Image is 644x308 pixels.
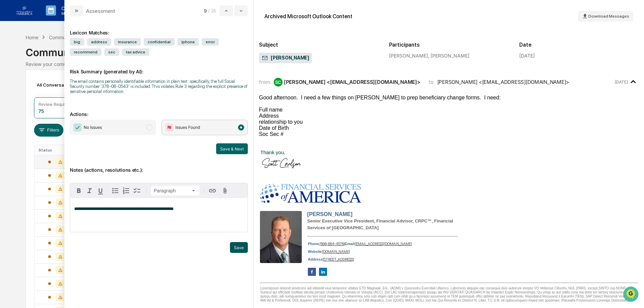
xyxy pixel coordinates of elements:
div: Good afternoon. I need a few things on [PERSON_NAME] to prep beneficiary change forms. I need: [259,95,639,101]
button: Italic [84,185,95,196]
div: Lexicon Matches: [70,22,248,35]
img: App Banner Image [260,184,361,203]
button: Start new chat [115,54,123,62]
div: [PERSON_NAME], [PERSON_NAME] [389,53,508,58]
span: big [70,38,84,46]
span: Download Messages [588,14,629,19]
b: Senior Executive Vice President, Financial Advisor, CRPC™, Financial Services of [GEOGRAPHIC_DATA] [307,218,453,230]
div: We're available if you need us! [23,58,85,64]
span: No Issues [84,124,102,131]
div: The email contains personally identifiable information in plain text: specifically, the full Soci... [70,79,248,94]
b: Email [345,242,354,246]
a: 🖐️Preclearance [4,82,46,95]
span: sec [104,48,119,56]
button: Bold [74,185,84,196]
button: Filters [34,124,63,137]
button: Attach files [219,186,231,195]
span: recommend [70,48,101,56]
span: 9 [204,8,207,14]
th: Status [34,145,78,155]
div: 🖐️ [7,86,12,91]
div: Communications Archive [26,41,618,58]
div: Communications Archive [49,34,104,40]
span: / 25 [208,8,218,14]
span: | [344,242,345,246]
p: Actions: [70,103,248,117]
a: 🗄️Attestations [46,82,86,95]
span: error [202,38,219,46]
button: Download Messages [578,11,633,22]
span: Attestations [56,85,84,92]
div: 🗄️ [49,86,54,91]
span: iphone [177,38,199,46]
a: [STREET_ADDRESS] [323,257,354,262]
img: Checkmark [74,123,82,132]
a: [EMAIL_ADDRESS][DOMAIN_NAME] [355,242,412,246]
b: Phone [308,242,319,246]
a: Powered byPylon [48,114,82,120]
span: [PERSON_NAME] [262,55,309,62]
div: Soc Sec # [259,131,639,137]
p: Risk Summary (generated by AI): [70,61,248,74]
p: Manage Tasks [56,11,90,16]
p: Loremipsum dolorsit ametcons adi elitsedd eius temporinc utlabor ETD Magnaali, Eni., (ADMI) v Qui... [260,286,635,307]
div: 75 [38,108,44,114]
input: Clear [18,31,111,38]
div: Assessment [86,8,115,14]
span: address [87,38,111,46]
img: 1746055101610-c473b297-6a78-478c-a979-82029cc54cd1 [7,52,19,64]
div: 🔎 [7,99,12,104]
div: [PERSON_NAME] <[EMAIL_ADDRESS][DOMAIN_NAME]> [284,79,420,85]
span: Pylon [67,115,82,120]
p: Calendar [56,5,90,11]
b: Website [308,250,322,254]
h2: Date [519,42,639,48]
span: Issues Found [175,124,200,131]
button: Save [230,242,248,253]
h2: Subject [259,42,378,48]
a: 🔎Data Lookup [4,95,45,108]
div: Address [259,113,639,119]
b: Address [308,257,323,261]
p: Notes (actions, resolutions etc.): [70,159,248,173]
span: Data Lookup [13,98,42,105]
button: Block type [151,186,200,195]
div: Start new chat [23,52,111,58]
span: confidential [144,38,175,46]
span: insurance [114,38,141,46]
img: linkedin [319,268,327,276]
span: Preclearance [13,85,43,92]
div: SC [274,78,283,87]
div: [PERSON_NAME] <[EMAIL_ADDRESS][DOMAIN_NAME]> [437,79,569,85]
div: relationship to you [259,119,639,125]
span: to: [429,79,435,85]
img: facebook [308,268,316,276]
a: [DOMAIN_NAME] [322,250,350,254]
img: Flag [165,123,173,132]
div: Home [26,34,38,40]
div: Review Required [38,102,71,107]
a: (586) 684-4576 [319,242,344,246]
img: logo [16,6,32,15]
p: How can we help? [7,14,123,25]
span: Thank you, [260,149,285,155]
div: All Conversations [34,79,85,90]
iframe: Open customer support [622,286,641,304]
div: [DATE] [519,53,535,58]
span: from: [259,79,271,85]
div: Archived Microsoft Outlook Content [264,13,352,20]
img: Scott Carlson [260,156,302,175]
button: Save & Next [216,143,248,154]
h2: Participants [389,42,508,48]
div: Date of Birth [259,125,639,131]
b: [PERSON_NAME] [307,211,352,217]
time: Wednesday, August 13, 2025 at 1:49:57 PM [615,79,628,85]
div: Full name [259,107,639,113]
div: Review your communication records across channels [26,61,618,67]
button: Underline [95,185,106,196]
img: photo [260,211,302,263]
span: tax advice [122,48,149,56]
